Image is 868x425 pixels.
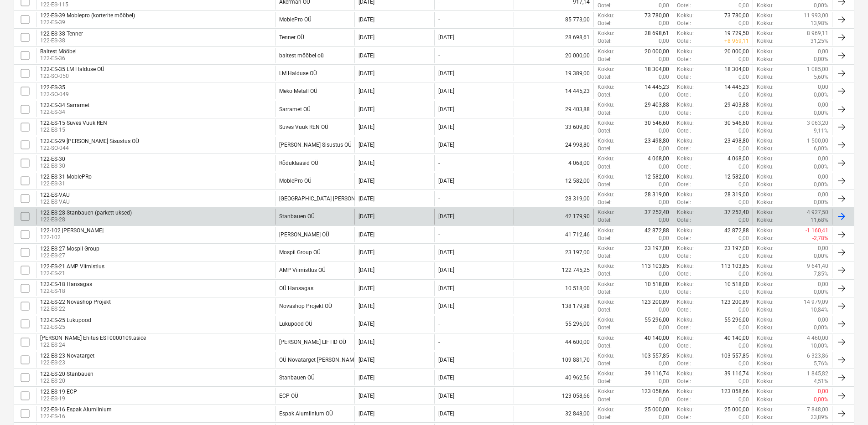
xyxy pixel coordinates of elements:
[724,12,749,20] p: 73 780,00
[677,173,694,181] p: Kokku :
[738,20,749,27] p: 0,00
[757,281,774,288] p: Kokku :
[438,178,454,184] div: [DATE]
[40,216,132,224] p: 122-ES-28
[757,270,774,278] p: Kokku :
[598,20,612,27] p: Ootel :
[598,173,614,181] p: Kokku :
[514,352,593,368] div: 109 881,70
[645,101,669,109] p: 29 403,88
[738,73,749,81] p: 0,00
[757,252,774,260] p: Kokku :
[514,334,593,350] div: 44 600,00
[598,83,614,91] p: Kokku :
[814,199,828,206] p: 0,00%
[438,285,454,292] div: [DATE]
[738,56,749,63] p: 0,00
[807,119,828,127] p: 3 063,20
[659,127,669,135] p: 0,00
[359,160,374,166] div: [DATE]
[598,245,614,252] p: Kokku :
[757,245,774,252] p: Kokku :
[40,55,77,62] p: 122-ES-36
[438,70,454,77] div: [DATE]
[757,83,774,91] p: Kokku :
[818,281,828,288] p: 0,00
[40,144,139,152] p: 122-SO-044
[438,213,454,220] div: [DATE]
[598,48,614,56] p: Kokku :
[514,245,593,260] div: 23 197,00
[40,162,65,170] p: 122-ES-30
[438,249,454,256] div: [DATE]
[738,252,749,260] p: 0,00
[279,106,311,113] div: Sarramet OÜ
[514,137,593,153] div: 24 998,80
[514,48,593,63] div: 20 000,00
[598,209,614,216] p: Kokku :
[811,37,828,45] p: 31,25%
[648,155,669,163] p: 4 068,00
[814,91,828,99] p: 0,00%
[279,34,304,41] div: Tenner OÜ
[757,163,774,171] p: Kokku :
[738,270,749,278] p: 0,00
[677,227,694,235] p: Kokku :
[645,83,669,91] p: 14 445,23
[677,270,691,278] p: Ootel :
[514,316,593,332] div: 55 296,00
[279,88,317,94] div: Meko Metall OÜ
[677,163,691,171] p: Ootel :
[598,37,612,45] p: Ootel :
[814,73,828,81] p: 5,60%
[677,209,694,216] p: Kokku :
[40,270,104,277] p: 122-ES-21
[598,181,612,189] p: Ootel :
[40,1,81,9] p: 122-ES-115
[40,138,139,144] div: 122-ES-29 [PERSON_NAME] Sisustus OÜ
[598,56,612,63] p: Ootel :
[359,52,374,59] div: [DATE]
[514,227,593,242] div: 41 712,46
[814,181,828,189] p: 0,00%
[724,48,749,56] p: 20 000,00
[677,2,691,10] p: Ootel :
[359,142,374,148] div: [DATE]
[738,163,749,171] p: 0,00
[598,73,612,81] p: Ootel :
[804,12,828,20] p: 11 993,00
[757,66,774,73] p: Kokku :
[677,216,691,224] p: Ootel :
[757,155,774,163] p: Kokku :
[757,101,774,109] p: Kokku :
[598,216,612,224] p: Ootel :
[814,163,828,171] p: 0,00%
[818,245,828,252] p: 0,00
[724,209,749,216] p: 37 252,40
[645,12,669,20] p: 73 780,00
[279,213,315,220] div: Stanbauen OÜ
[807,66,828,73] p: 1 085,00
[598,281,614,288] p: Kokku :
[645,48,669,56] p: 20 000,00
[814,252,828,260] p: 0,00%
[677,235,691,242] p: Ootel :
[598,127,612,135] p: Ootel :
[359,178,374,184] div: [DATE]
[738,145,749,153] p: 0,00
[40,12,135,19] div: 122-ES-39 Moblepro (korterite mööbel)
[757,235,774,242] p: Kokku :
[598,119,614,127] p: Kokku :
[514,66,593,81] div: 19 389,00
[40,246,99,252] div: 122-ES-27 Mospil Group
[757,227,774,235] p: Kokku :
[279,16,312,23] div: MoblePro OÜ
[40,263,104,270] div: 122-ES-21 AMP Viimistlus
[359,231,374,238] div: [DATE]
[814,145,828,153] p: 6,00%
[359,213,374,220] div: [DATE]
[806,227,828,235] p: -1 160,41
[728,155,749,163] p: 4 068,00
[279,249,321,256] div: Mospil Group OÜ
[645,30,669,37] p: 28 698,61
